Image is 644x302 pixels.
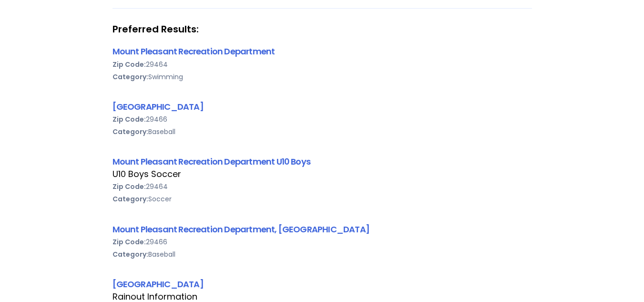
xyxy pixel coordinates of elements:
b: Category: [112,72,148,82]
div: Swimming [112,71,532,83]
b: Zip Code: [112,60,146,69]
strong: Preferred Results: [112,23,532,35]
div: Mount Pleasant Recreation Department [112,45,532,58]
div: Baseball [112,125,532,138]
b: Category: [112,250,148,259]
b: Zip Code: [112,182,146,191]
a: [GEOGRAPHIC_DATA] [112,278,204,290]
div: [GEOGRAPHIC_DATA] [112,278,532,291]
b: Zip Code: [112,237,146,247]
a: Mount Pleasant Recreation Department, [GEOGRAPHIC_DATA] [112,223,369,235]
a: Mount Pleasant Recreation Department U10 Boys [112,156,311,167]
div: U10 Boys Soccer [112,168,532,180]
b: Category: [112,194,148,204]
a: Mount Pleasant Recreation Department [112,45,275,57]
div: [GEOGRAPHIC_DATA] [112,100,532,113]
div: Mount Pleasant Recreation Department, [GEOGRAPHIC_DATA] [112,223,532,236]
div: Baseball [112,248,532,260]
b: Category: [112,127,148,136]
div: 29466 [112,113,532,125]
div: 29464 [112,58,532,71]
div: 29466 [112,236,532,248]
div: Mount Pleasant Recreation Department U10 Boys [112,155,532,168]
a: [GEOGRAPHIC_DATA] [112,101,204,113]
div: 29464 [112,180,532,193]
b: Zip Code: [112,115,146,124]
div: Soccer [112,193,532,205]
